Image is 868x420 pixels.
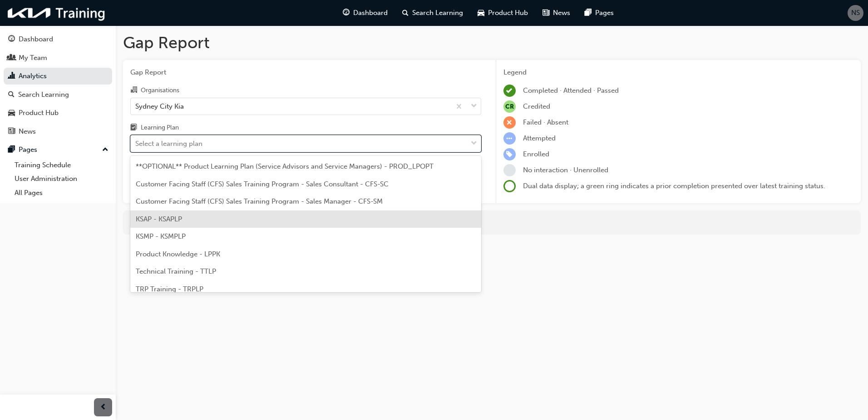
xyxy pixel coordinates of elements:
[395,4,470,22] a: search-iconSearch Learning
[535,4,577,22] a: news-iconNews
[141,86,179,95] div: Organisations
[470,4,535,22] a: car-iconProduct Hub
[503,132,516,145] span: learningRecordVerb_ATTEMPT-icon
[542,7,549,19] span: news-icon
[130,217,854,228] div: For more in-depth analysis and data download, go to
[11,158,112,172] a: Training Schedule
[4,105,112,121] a: Product Hub
[8,146,15,154] span: pages-icon
[523,182,825,190] span: Dual data display; a green ring indicates a prior completion presented over latest training status.
[471,100,477,112] span: down-icon
[8,72,15,80] span: chart-icon
[135,139,202,149] div: Select a learning plan
[8,35,15,44] span: guage-icon
[19,34,53,45] div: Dashboard
[523,86,619,95] span: Completed · Attended · Passed
[523,118,568,126] span: Failed · Absent
[5,4,109,22] img: kia-training
[19,145,37,155] div: Pages
[523,166,608,174] span: No interaction · Unenrolled
[8,109,15,117] span: car-icon
[577,4,621,22] a: pages-iconPages
[8,91,15,99] span: search-icon
[11,172,112,186] a: User Administration
[136,215,182,223] span: KSAP - KSAPLP
[585,7,592,19] span: pages-icon
[135,101,184,111] div: Sydney City Kia
[136,250,220,258] span: Product Knowledge - LPPK
[503,85,516,97] span: learningRecordVerb_COMPLETE-icon
[4,141,112,158] button: Pages
[19,53,47,63] div: My Team
[18,90,69,100] div: Search Learning
[503,164,516,176] span: learningRecordVerb_NONE-icon
[136,162,434,170] span: **OPTIONAL** Product Learning Plan (Service Advisors and Service Managers) - PROD_LPOPT
[4,86,112,103] a: Search Learning
[523,102,550,110] span: Credited
[353,8,388,18] span: Dashboard
[503,100,516,113] span: null-icon
[343,7,350,19] span: guage-icon
[8,54,15,62] span: people-icon
[503,116,516,129] span: learningRecordVerb_FAIL-icon
[19,108,59,118] div: Product Hub
[4,123,112,140] a: News
[503,67,854,78] div: Legend
[102,144,108,156] span: up-icon
[523,134,556,142] span: Attempted
[136,180,389,188] span: Customer Facing Staff (CFS) Sales Training Program - Sales Consultant - CFS-SC
[471,138,477,150] span: down-icon
[100,402,107,413] span: prev-icon
[402,7,409,19] span: search-icon
[130,67,481,78] span: Gap Report
[4,50,112,66] a: My Team
[123,33,861,53] h1: Gap Report
[553,8,570,18] span: News
[4,68,112,85] a: Analytics
[4,31,112,48] a: Dashboard
[488,8,528,18] span: Product Hub
[8,128,15,136] span: news-icon
[4,29,112,141] button: DashboardMy TeamAnalyticsSearch LearningProduct HubNews
[412,8,463,18] span: Search Learning
[478,7,484,19] span: car-icon
[335,4,395,22] a: guage-iconDashboard
[11,186,112,200] a: All Pages
[851,8,860,18] span: NS
[136,267,216,275] span: Technical Training - TTLP
[595,8,614,18] span: Pages
[141,123,179,132] div: Learning Plan
[19,126,36,137] div: News
[523,150,549,158] span: Enrolled
[503,148,516,160] span: learningRecordVerb_ENROLL-icon
[136,232,186,240] span: KSMP - KSMPLP
[136,285,203,293] span: TRP Training - TRPLP
[130,124,137,132] span: learningplan-icon
[130,86,137,95] span: organisation-icon
[848,5,863,21] button: NS
[136,197,383,205] span: Customer Facing Staff (CFS) Sales Training Program - Sales Manager - CFS-SM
